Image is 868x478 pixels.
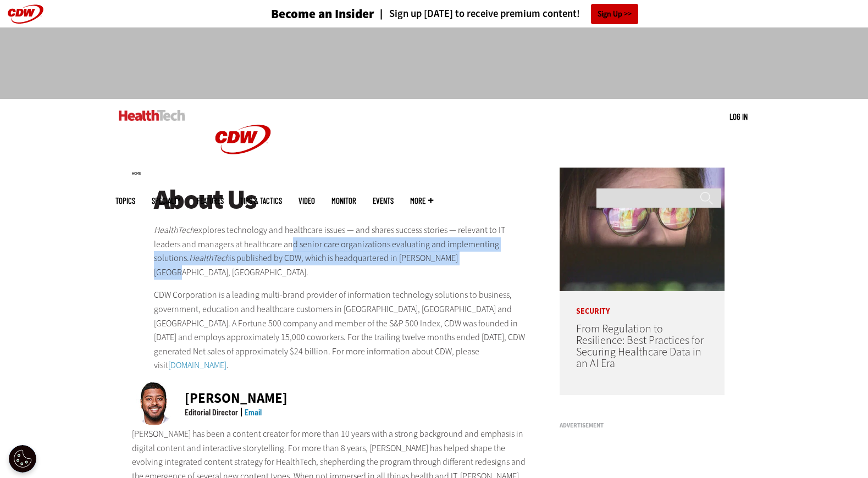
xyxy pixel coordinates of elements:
[152,197,180,205] span: Specialty
[729,111,748,123] div: User menu
[373,197,394,205] a: Events
[245,407,262,417] a: Email
[185,391,288,405] div: [PERSON_NAME]
[729,112,748,121] a: Log in
[154,288,531,373] p: CDW Corporation is a leading multi-brand provider of information technology solutions to business...
[154,224,194,236] em: HealthTech
[576,321,704,371] a: From Regulation to Resilience: Best Practices for Securing Healthcare Data in an AI Era
[331,197,356,205] a: MonITor
[202,99,284,180] img: Home
[189,252,229,264] em: HealthTech
[202,171,284,183] a: CDW
[132,381,176,425] img: Ricky Ribeiro
[197,197,224,205] a: Features
[230,8,374,20] a: Become an Insider
[591,4,638,24] a: Sign Up
[298,197,315,205] a: Video
[374,9,580,19] a: Sign up [DATE] to receive premium content!
[154,223,531,279] p: explores technology and healthcare issues — and shares success stories — relevant to IT leaders a...
[560,291,725,315] p: Security
[234,38,634,88] iframe: advertisement
[410,197,433,205] span: More
[240,197,282,205] a: Tips & Tactics
[115,197,135,205] span: Topics
[168,359,226,371] a: [DOMAIN_NAME]
[560,423,725,429] h3: Advertisement
[9,445,36,473] button: Open Preferences
[9,445,36,473] div: Cookie Settings
[271,8,374,20] h3: Become an Insider
[119,110,185,121] img: Home
[560,168,725,291] img: woman wearing glasses looking at healthcare data on screen
[185,408,238,416] div: Editorial Director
